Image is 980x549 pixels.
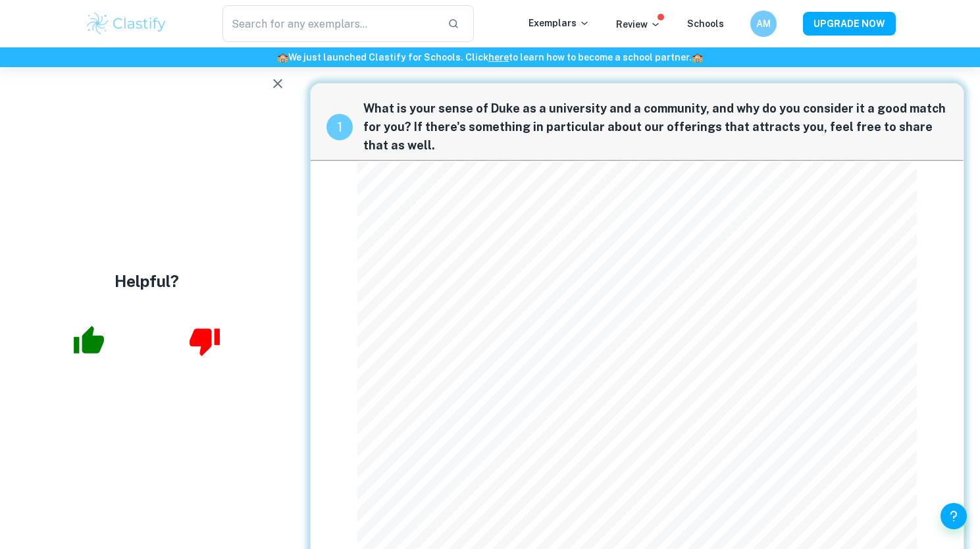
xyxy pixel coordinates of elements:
a: here [488,52,509,63]
button: UPGRADE NOW [803,12,896,36]
img: Clastify logo [85,11,168,37]
input: Search for any exemplars... [222,5,438,42]
h4: Helpful? [115,269,179,293]
span: What is your sense of Duke as a university and a community, and why do you consider it a good mat... [363,99,948,155]
button: Help and Feedback [941,503,967,529]
span: 🏫 [277,52,288,63]
span: 🏫 [692,52,703,63]
h6: AM [756,16,771,31]
h6: We just launched Clastify for Schools. Click to learn how to become a school partner. [3,50,977,65]
button: AM [750,11,777,37]
p: Exemplars [529,16,590,30]
a: Schools [687,18,724,29]
div: recipe [326,114,353,140]
p: Review [616,17,661,32]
